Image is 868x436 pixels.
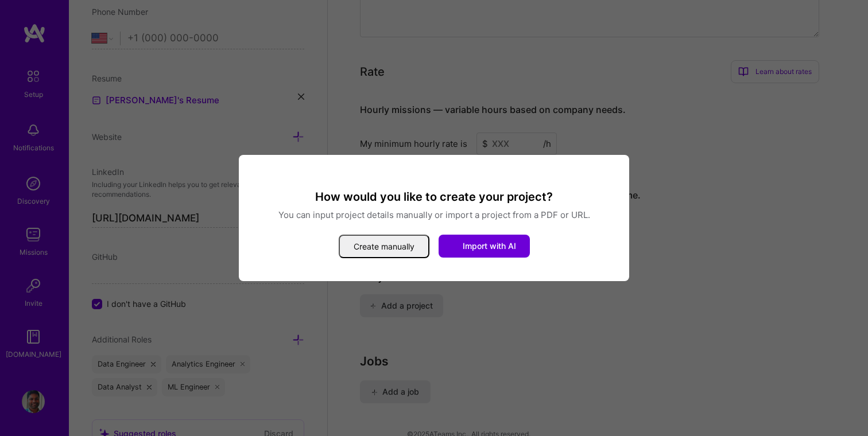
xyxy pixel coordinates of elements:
[239,155,629,281] div: modal
[253,209,615,221] p: You can input project details manually or import a project from a PDF or URL.
[463,241,516,251] span: Import with AI
[439,235,530,258] button: Import with AI
[439,231,468,260] i: icon StarsWhite
[253,189,615,204] h3: How would you like to create your project?
[339,235,429,258] button: Create manually
[610,171,617,178] i: icon Close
